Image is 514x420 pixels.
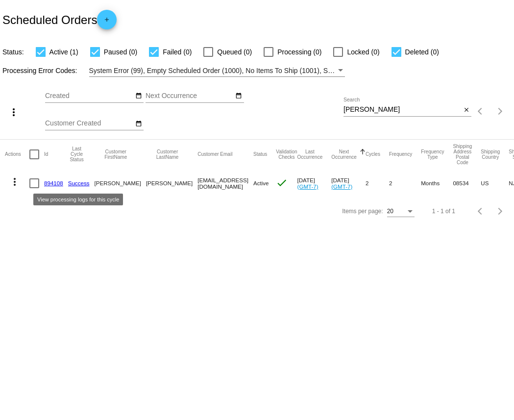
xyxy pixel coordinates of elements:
button: Change sorting for Status [253,151,267,157]
a: (GMT-7) [297,183,318,190]
span: Queued (0) [217,46,252,58]
button: Change sorting for Cycles [366,151,380,157]
mat-cell: Months [421,169,453,198]
mat-cell: 2 [366,169,389,198]
mat-select: Items per page: [387,208,415,215]
span: Active [253,180,269,186]
span: Processing Error Codes: [2,67,77,74]
h2: Scheduled Orders [2,10,117,29]
mat-cell: [DATE] [331,169,366,198]
mat-cell: [PERSON_NAME] [95,169,146,198]
mat-icon: add [101,16,113,28]
mat-icon: date_range [235,92,242,100]
button: Change sorting for NextOccurrenceUtc [331,149,357,160]
span: Paused (0) [104,46,137,58]
button: Change sorting for LastProcessingCycleId [68,146,86,162]
button: Change sorting for FrequencyType [421,149,444,160]
button: Previous page [471,201,490,221]
mat-header-cell: Actions [5,140,29,169]
button: Clear [461,105,471,115]
button: Change sorting for LastOccurrenceUtc [297,149,323,160]
mat-cell: [EMAIL_ADDRESS][DOMAIN_NAME] [197,169,253,198]
a: Success [68,180,90,186]
button: Change sorting for Id [44,151,48,157]
span: Status: [2,48,24,56]
mat-cell: US [481,169,509,198]
span: Failed (0) [163,46,192,58]
span: Deleted (0) [405,46,439,58]
button: Change sorting for ShippingPostcode [453,144,472,165]
input: Search [343,106,461,114]
span: Processing (0) [277,46,321,58]
mat-icon: date_range [135,92,142,100]
button: Change sorting for CustomerLastName [146,149,189,160]
mat-icon: check [276,177,288,189]
button: Change sorting for CustomerEmail [197,151,232,157]
button: Next page [490,101,510,121]
button: Previous page [471,101,490,121]
span: Active (1) [49,46,78,58]
div: 1 - 1 of 1 [432,208,455,215]
button: Change sorting for ShippingCountry [481,149,500,160]
mat-cell: 2 [389,169,421,198]
mat-cell: [DATE] [297,169,332,198]
button: Change sorting for CustomerFirstName [95,149,137,160]
mat-cell: 08534 [453,169,481,198]
mat-icon: close [463,106,470,114]
span: 20 [387,208,393,215]
input: Created [45,92,133,100]
mat-icon: more_vert [8,106,20,118]
mat-icon: date_range [135,120,142,128]
a: 894108 [44,180,63,186]
mat-cell: [PERSON_NAME] [146,169,197,198]
mat-icon: more_vert [9,176,21,188]
button: Change sorting for Frequency [389,151,412,157]
mat-header-cell: Validation Checks [276,140,297,169]
a: (GMT-7) [331,183,352,190]
span: Locked (0) [347,46,379,58]
mat-select: Filter by Processing Error Codes [89,65,345,77]
button: Next page [490,201,510,221]
input: Next Occurrence [146,92,234,100]
input: Customer Created [45,120,133,127]
div: Items per page: [342,208,383,215]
